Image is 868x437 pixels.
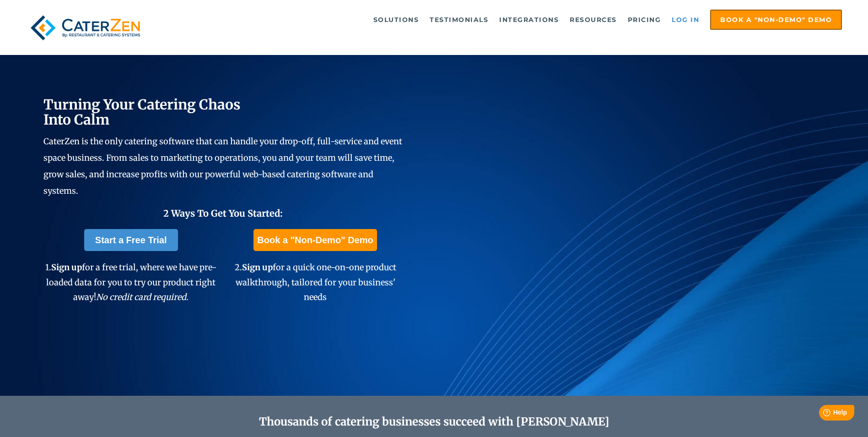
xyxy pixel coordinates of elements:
[565,11,621,29] a: Resources
[87,415,782,429] h2: Thousands of catering businesses succeed with [PERSON_NAME]
[623,11,666,29] a: Pricing
[495,11,563,29] a: Integrations
[163,208,283,219] span: 2 Ways To Get You Started:
[51,262,82,273] span: Sign up
[43,96,241,128] span: Turning Your Catering Chaos Into Calm
[787,401,858,427] iframe: Help widget launcher
[710,10,842,30] a: Book a "Non-Demo" Demo
[425,11,493,29] a: Testimonials
[253,229,377,251] a: Book a "Non-Demo" Demo
[667,11,704,29] a: Log in
[242,262,273,273] span: Sign up
[45,262,216,302] span: 1. for a free trial, where we have pre-loaded data for you to try our product right away!
[235,262,396,302] span: 2. for a quick one-on-one product walkthrough, tailored for your business' needs
[43,136,402,196] span: CaterZen is the only catering software that can handle your drop-off, full-service and event spac...
[166,10,842,30] div: Navigation Menu
[26,10,145,46] img: caterzen
[369,11,424,29] a: Solutions
[96,292,189,302] em: No credit card required.
[84,229,178,251] a: Start a Free Trial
